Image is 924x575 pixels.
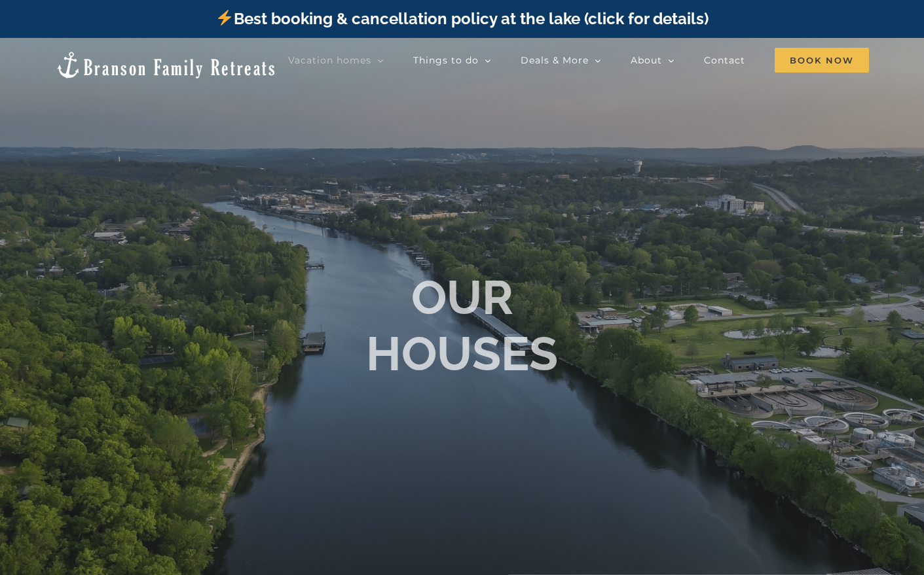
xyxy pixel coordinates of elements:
a: Book Now [775,47,869,73]
span: Vacation homes [288,56,371,65]
span: Contact [704,56,745,65]
span: Book Now [775,48,869,73]
a: Vacation homes [288,47,384,73]
span: Deals & More [521,56,589,65]
img: Branson Family Retreats Logo [55,50,277,80]
a: Contact [704,47,745,73]
nav: Main Menu [288,47,869,73]
span: Things to do [413,56,479,65]
a: Deals & More [521,47,601,73]
a: About [631,47,675,73]
a: Best booking & cancellation policy at the lake (click for details) [215,9,708,28]
b: OUR HOUSES [366,270,558,381]
img: ⚡️ [217,10,232,26]
span: About [631,56,662,65]
a: Things to do [413,47,491,73]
